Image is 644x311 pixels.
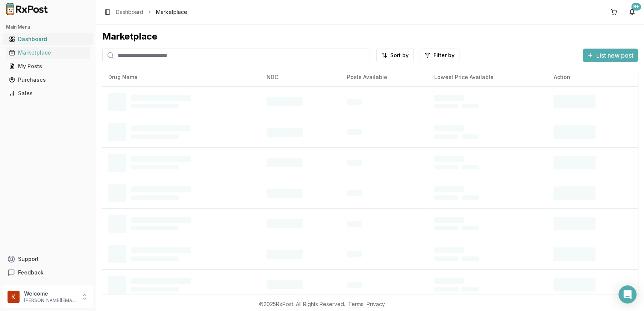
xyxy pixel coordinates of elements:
[348,301,364,307] a: Terms
[3,60,93,72] button: My Posts
[6,73,90,87] a: Purchases
[626,6,638,18] button: 9+
[3,266,93,279] button: Feedback
[102,30,638,43] div: Marketplace
[9,63,87,70] div: My Posts
[102,68,261,86] th: Drug Name
[618,285,636,303] div: Open Intercom Messenger
[261,68,341,86] th: NDC
[9,76,87,84] div: Purchases
[116,8,187,16] nav: breadcrumb
[6,24,90,30] h2: Main Menu
[18,269,44,276] span: Feedback
[3,33,93,45] button: Dashboard
[3,3,51,15] img: RxPost Logo
[6,87,90,100] a: Sales
[156,8,187,16] span: Marketplace
[596,51,633,60] span: List new post
[6,46,90,59] a: Marketplace
[24,290,76,297] p: Welcome
[376,49,414,62] button: Sort by
[24,297,76,303] p: [PERSON_NAME][EMAIL_ADDRESS][DOMAIN_NAME]
[3,87,93,99] button: Sales
[420,49,459,62] button: Filter by
[390,52,409,59] span: Sort by
[428,68,547,86] th: Lowest Price Available
[433,52,455,59] span: Filter by
[3,252,93,266] button: Support
[631,3,641,11] div: 9+
[9,49,87,56] div: Marketplace
[367,301,385,307] a: Privacy
[9,90,87,97] div: Sales
[583,52,638,60] a: List new post
[341,68,428,86] th: Posts Available
[8,291,20,303] img: User avatar
[547,68,638,86] th: Action
[9,35,87,43] div: Dashboard
[116,8,143,16] a: Dashboard
[6,32,90,46] a: Dashboard
[3,74,93,86] button: Purchases
[583,49,638,62] button: List new post
[3,47,93,59] button: Marketplace
[6,59,90,73] a: My Posts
